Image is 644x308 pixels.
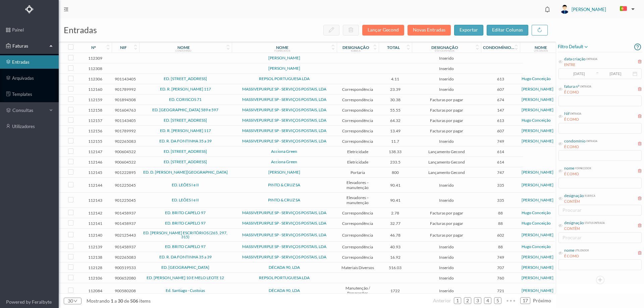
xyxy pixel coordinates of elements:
span: 112139 [80,244,110,249]
span: anterior [433,298,451,303]
div: fornecedor [574,165,591,170]
span: 88 [483,210,518,215]
span: items [139,298,151,304]
a: MASSIVEPURPLE SP - SERVIÇOS POSTAIS, LDA [242,244,326,249]
a: MASSIVEPURPLE SP - SERVIÇOS POSTAIS, LDA [242,254,326,259]
span: a [114,298,117,304]
span: 112084 [80,288,110,293]
div: fatura nº [564,83,580,89]
li: Página Anterior [433,295,451,306]
span: Novas Entradas [408,27,454,33]
span: Inserido [414,275,479,281]
span: 64.32 [380,118,411,123]
span: 902265083 [113,255,138,260]
div: Nif [564,111,570,117]
span: 16.92 [380,255,411,260]
span: 614 [483,149,518,154]
span: Correspondência [338,244,377,249]
div: designação [342,45,369,50]
a: ED. [GEOGRAPHIC_DATA] [161,265,209,270]
span: Correspondência [338,108,377,113]
a: 17 [521,296,530,306]
span: ••• [504,295,518,299]
div: status entrada [584,220,605,225]
span: 800 [380,170,411,175]
span: Elevadores – manutenção [338,195,377,205]
button: PT [614,4,637,14]
div: CONTÉM [564,226,605,232]
div: 30 [68,296,73,306]
a: [PERSON_NAME] [268,170,300,175]
span: 30 [117,298,124,304]
a: Hugo Conceição [522,244,551,249]
a: [PERSON_NAME] [522,275,553,280]
div: É COMO [564,171,591,177]
span: 901222895 [113,170,138,175]
a: [PERSON_NAME] [522,197,553,202]
span: 23.39 [380,87,411,92]
span: 749 [483,255,518,260]
div: nº [91,45,96,50]
span: próximo [533,298,551,303]
span: 902125443 [113,233,138,238]
a: [PERSON_NAME] [522,97,553,102]
a: [PERSON_NAME] [522,254,553,259]
a: 3 [474,296,481,306]
span: 112145 [80,170,110,175]
a: ED. [PERSON_NAME] ESCRITÓRIOS (265, 297, 315) [143,230,227,239]
span: 335 [483,183,518,188]
span: Correspondência [338,139,377,144]
span: de [124,298,129,304]
span: 900580208 [113,288,138,293]
a: MASSIVEPURPLE SP - SERVIÇOS POSTAIS, LDA [242,86,326,91]
div: condomínio [175,49,192,52]
a: REPSOL PORTUGUESA LDA [259,76,310,81]
span: Correspondência [338,210,377,215]
a: Ed. Santiago - Custoias [166,288,205,293]
span: 607 [483,87,518,92]
span: Lançamento Gecond [414,149,479,154]
li: Avançar 5 Páginas [504,295,518,306]
a: ED. [STREET_ADDRESS] [164,149,207,154]
span: 613 [483,76,518,81]
span: 112309 [80,56,110,61]
a: MASSIVEPURPLE SP - SERVIÇOS POSTAIS, LDA [242,107,326,112]
span: 707 [483,265,518,270]
span: Inserido [414,265,479,270]
span: 901604763 [113,108,138,113]
a: [PERSON_NAME] [522,288,553,293]
li: Página Seguinte [533,295,551,306]
span: Inserido [414,87,479,92]
a: MASSIVEPURPLE SP - SERVIÇOS POSTAIS, LDA [242,221,326,226]
span: Inserido [414,56,479,61]
a: [PERSON_NAME] [522,138,553,143]
a: MASSIVEPURPLE SP - SERVIÇOS POSTAIS, LDA [242,97,326,102]
div: status entrada [435,49,454,52]
a: [PERSON_NAME] [522,128,553,133]
div: É COMO [564,117,581,122]
span: 2.78 [380,210,411,215]
span: 112156 [80,128,110,133]
span: 90.41 [380,183,411,188]
span: Lançamento Gecond [414,160,479,165]
a: Acciona Green [271,159,297,164]
span: 900604522 [113,149,138,154]
span: Inserido [414,288,479,293]
div: utilizador [574,247,589,252]
span: 516.03 [380,265,411,270]
span: Correspondência [338,118,377,123]
span: filtro default [558,43,589,51]
span: Correspondência [338,233,377,238]
span: 901894508 [113,97,138,102]
span: mostrando [87,298,110,304]
a: MASSIVEPURPLE SP - SERVIÇOS POSTAIS, LDA [242,138,326,143]
i: icon: question-circle-o [634,42,641,52]
a: ED. [STREET_ADDRESS] [164,76,207,81]
div: designação [431,45,458,50]
a: ED. R. DA FONTINHA 35 a 39 [159,138,212,143]
div: nome [535,45,547,50]
button: Lançar Gecond [362,25,404,36]
span: Inserido [414,76,479,81]
span: Lançamento Gecond [414,170,479,175]
span: 747 [483,170,518,175]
